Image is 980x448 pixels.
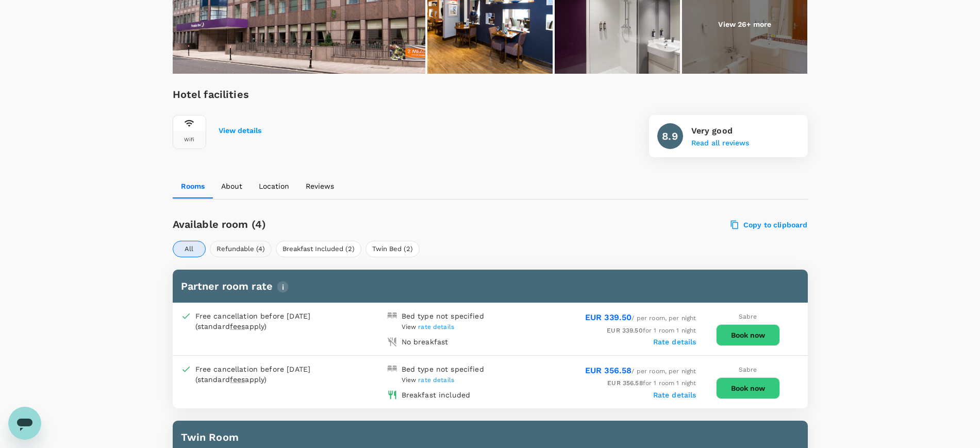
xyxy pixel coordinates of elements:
[653,391,696,399] label: Rate details
[402,311,484,321] div: Bed type not specified
[607,327,696,334] span: for 1 room 1 night
[402,337,449,347] div: No breakfast
[739,366,757,373] span: Sabre
[181,429,800,445] h6: Twin Room
[230,322,245,330] span: fees
[173,216,541,233] h6: Available room (4)
[607,379,643,387] span: EUR 356.58
[716,324,780,346] button: Book now
[402,376,455,384] span: View
[173,241,206,257] button: All
[181,181,205,191] p: Rooms
[306,181,334,191] p: Reviews
[716,377,780,399] button: Book now
[366,241,420,257] button: Twin Bed (2)
[653,338,696,346] label: Rate details
[230,375,245,384] span: fees
[219,127,261,135] button: View details
[718,19,771,29] p: View 26+ more
[402,390,471,400] div: Breakfast included
[184,137,195,142] div: Wifi
[8,407,41,440] iframe: Button to launch messaging window
[173,86,261,103] h6: Hotel facilities
[195,311,335,331] div: Free cancellation before [DATE] (standard apply)
[607,379,696,387] span: for 1 room 1 night
[731,220,808,229] label: Copy to clipboard
[195,364,335,385] div: Free cancellation before [DATE] (standard apply)
[662,128,677,144] h6: 8.9
[691,139,749,147] button: Read all reviews
[607,327,643,334] span: EUR 339.50
[387,364,397,374] img: double-bed-icon
[691,125,749,137] p: Very good
[585,312,632,322] span: EUR 339.50
[221,181,242,191] p: About
[402,364,484,374] div: Bed type not specified
[585,368,696,375] span: / per room, per night
[739,313,757,320] span: Sabre
[418,376,454,384] span: rate details
[387,311,397,321] img: double-bed-icon
[402,323,455,330] span: View
[585,366,632,375] span: EUR 356.58
[585,314,696,322] span: / per room, per night
[210,241,272,257] button: Refundable (4)
[259,181,289,191] p: Location
[277,281,289,293] img: info-tooltip-icon
[418,323,454,330] span: rate details
[276,241,361,257] button: Breakfast Included (2)
[181,278,800,294] h6: Partner room rate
